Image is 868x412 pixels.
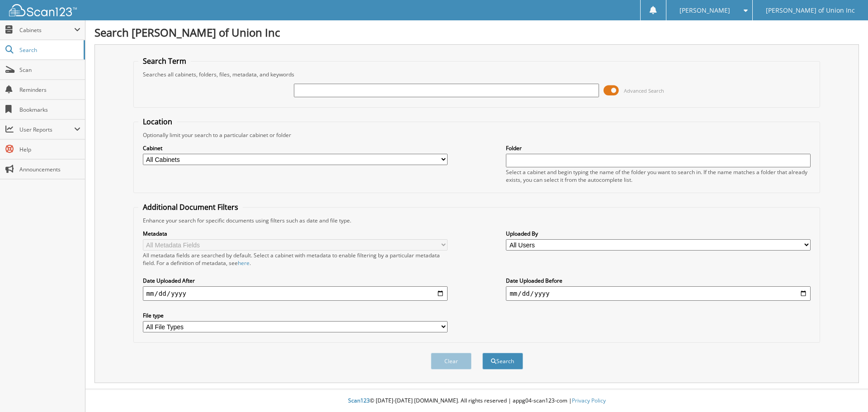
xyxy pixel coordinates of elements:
span: Reminders [19,86,80,94]
label: Uploaded By [506,230,811,237]
h1: Search [PERSON_NAME] of Union Inc [94,25,859,40]
label: Date Uploaded After [143,277,448,284]
label: Cabinet [143,144,448,152]
span: Bookmarks [19,106,80,114]
div: Searches all cabinets, folders, files, metadata, and keywords [138,71,816,78]
div: Optionally limit your search to a particular cabinet or folder [138,131,816,139]
a: here [238,259,250,267]
span: Scan [19,66,80,74]
button: Search [482,353,523,369]
span: User Reports [19,126,74,133]
div: Enhance your search for specific documents using filters such as date and file type. [138,217,816,224]
img: scan123-logo-white.svg [9,4,77,16]
legend: Search Term [138,56,191,66]
a: Privacy Policy [572,397,606,404]
input: start [143,286,448,301]
label: Metadata [143,230,448,237]
button: Clear [431,353,472,369]
span: Cabinets [19,26,74,34]
span: Search [19,46,79,54]
div: All metadata fields are searched by default. Select a cabinet with metadata to enable filtering b... [143,251,448,267]
span: Scan123 [348,397,370,404]
span: [PERSON_NAME] [679,8,730,13]
input: end [506,286,811,301]
span: Announcements [19,166,80,173]
span: [PERSON_NAME] of Union Inc [766,8,855,13]
span: Advanced Search [624,87,664,94]
label: Date Uploaded Before [506,277,811,284]
legend: Location [138,117,177,127]
legend: Additional Document Filters [138,202,243,212]
label: File type [143,312,448,319]
label: Folder [506,144,811,152]
div: © [DATE]-[DATE] [DOMAIN_NAME]. All rights reserved | appg04-scan123-com | [85,390,868,412]
div: Select a cabinet and begin typing the name of the folder you want to search in. If the name match... [506,168,811,184]
span: Help [19,146,80,153]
